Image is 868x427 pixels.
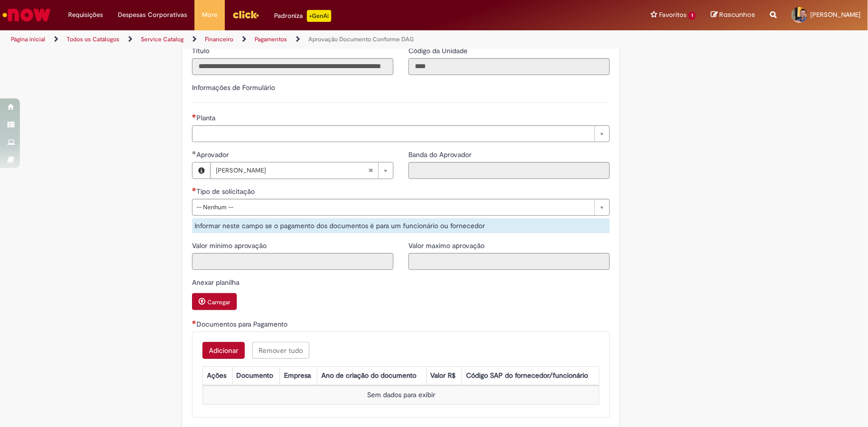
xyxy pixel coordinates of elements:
label: Somente leitura - Valor maximo aprovação [408,241,486,251]
td: Sem dados para exibir [203,386,599,405]
span: Requisições [68,10,103,20]
div: Padroniza [274,10,331,22]
a: Todos os Catálogos [67,35,119,43]
a: Financeiro [205,35,233,43]
span: Necessários - Planta [196,113,217,122]
span: Obrigatório Preenchido [192,151,196,155]
span: -- Nenhum -- [196,199,589,215]
span: [PERSON_NAME] [810,10,861,19]
span: Documentos para Pagamento [196,320,289,329]
label: Somente leitura - Código da Unidade [408,46,470,56]
span: Favoritos [659,10,686,20]
input: Título [192,58,393,75]
span: 1 [688,11,696,20]
label: Somente leitura - Valor minimo aprovação [192,241,269,251]
span: Somente leitura - Valor maximo aprovação [408,241,486,250]
th: Empresa [280,367,317,385]
a: Página inicial [11,35,45,43]
ul: Trilhas de página [7,30,571,49]
input: Valor maximo aprovação [408,253,610,270]
span: Rascunhos [719,10,755,19]
a: Service Catalog [141,35,184,43]
span: Necessários [192,114,196,118]
button: Carregar anexo de Anexar planilha [192,293,237,310]
span: Necessários [192,320,196,324]
input: Valor minimo aprovação [192,253,393,270]
span: More [202,10,217,20]
input: Banda do Aprovador [408,162,610,179]
input: Código da Unidade [408,58,610,75]
label: Informações de Formulário [192,83,275,92]
th: Ano de criação do documento [317,367,426,385]
span: Somente leitura - Título [192,46,211,55]
abbr: Limpar campo Aprovador [363,163,378,178]
span: Tipo de solicitação [196,187,257,196]
small: Carregar [207,298,230,306]
a: Pagamentos [255,35,287,43]
div: Informar neste campo se o pagamento dos documentos é para um funcionário ou fornecedor [192,218,610,233]
span: Somente leitura - Valor minimo aprovação [192,241,269,250]
a: Limpar campo Planta [192,125,610,142]
th: Documento [232,367,280,385]
a: [PERSON_NAME]Limpar campo Aprovador [210,163,393,178]
th: Ações [203,367,232,385]
button: Add a row for Documentos para Pagamento [202,342,245,359]
label: Somente leitura - Título [192,46,211,56]
a: Rascunhos [711,10,755,20]
img: click_logo_yellow_360x200.png [232,7,259,22]
span: Somente leitura - Banda do Aprovador [408,150,474,159]
th: Valor R$ [426,367,462,385]
a: Aprovação Documento Conforme DAG [308,35,414,43]
span: Aprovador [196,150,231,159]
span: [PERSON_NAME] [216,163,368,178]
th: Código SAP do fornecedor/funcionário [462,367,599,385]
span: Anexar planilha [192,278,241,287]
span: Somente leitura - Código da Unidade [408,46,470,55]
button: Aprovador, Visualizar este registro Gabriela Fernandes Coelho Naufal [193,163,210,178]
span: Necessários [192,187,196,191]
img: ServiceNow [1,5,52,25]
label: Somente leitura - Banda do Aprovador [408,150,474,160]
span: Despesas Corporativas [118,10,187,20]
p: +GenAi [307,10,331,22]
